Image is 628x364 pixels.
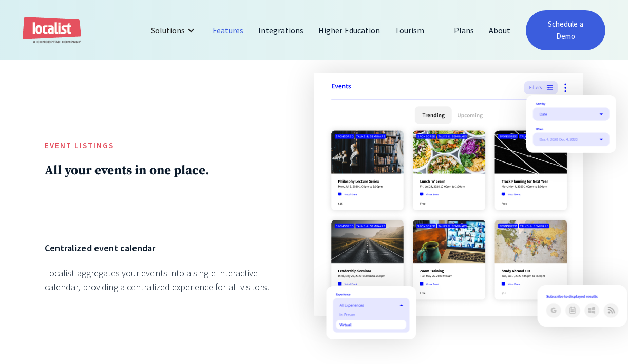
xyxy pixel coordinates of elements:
div: Localist aggregates your events into a single interactive calendar, providing a centralized exper... [45,266,292,294]
div: Solutions [143,18,205,43]
a: Plans [447,18,482,43]
h2: All your events in one place. [45,163,292,178]
h6: Centralized event calendar [45,241,292,255]
h5: Event Listings [45,140,292,152]
div: Solutions [151,24,185,36]
a: Tourism [388,18,432,43]
a: About [482,18,518,43]
a: Higher Education [311,18,388,43]
a: Schedule a Demo [526,10,606,50]
a: Integrations [251,18,311,43]
a: home [23,17,81,44]
a: Features [205,18,251,43]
